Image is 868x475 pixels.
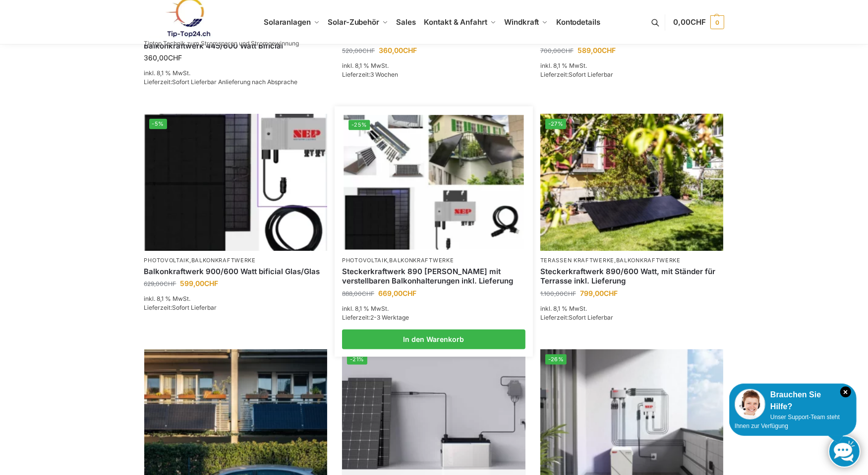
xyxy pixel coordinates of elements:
bdi: 888,00 [342,290,374,297]
p: inkl. 8,1 % MwSt. [144,294,328,303]
span: Solaranlagen [264,17,311,27]
span: Sofort Lieferbar [173,304,217,311]
a: In den Warenkorb legen: „Steckerkraftwerk 890 Watt mit verstellbaren Balkonhalterungen inkl. Lief... [342,330,525,349]
img: Bificiales Hochleistungsmodul [144,114,328,251]
img: 860 Watt Komplett mit Balkonhalterung [344,115,523,250]
span: Sofort Lieferbar Anlieferung nach Absprache [173,78,298,86]
bdi: 799,00 [580,289,618,297]
bdi: 589,00 [578,46,616,54]
a: -27%Steckerkraftwerk 890/600 Watt, mit Ständer für Terrasse inkl. Lieferung [540,114,724,251]
p: inkl. 8,1 % MwSt. [540,304,724,313]
span: Lieferzeit: [342,71,398,78]
span: Sofort Lieferbar [569,71,613,78]
p: inkl. 8,1 % MwSt. [342,61,525,70]
a: Balkonkraftwerke [389,257,454,264]
p: , [144,257,328,264]
span: Solar-Zubehör [328,17,379,27]
a: 0,00CHF 0 [673,7,724,37]
a: Photovoltaik [342,257,387,264]
span: CHF [604,289,618,297]
span: CHF [205,279,219,287]
div: Brauchen Sie Hilfe? [735,389,851,413]
p: inkl. 8,1 % MwSt. [144,69,328,78]
span: Lieferzeit: [540,71,613,78]
bdi: 629,00 [144,280,176,287]
span: 3 Wochen [370,71,398,78]
span: 0 [710,15,724,29]
p: inkl. 8,1 % MwSt. [540,61,724,70]
a: Balkonkraftwerke [191,257,256,264]
p: inkl. 8,1 % MwSt. [342,304,525,313]
a: -25%860 Watt Komplett mit Balkonhalterung [344,115,523,250]
a: Balkonkraftwerk 900/600 Watt bificial Glas/Glas [144,267,328,277]
span: Kontakt & Anfahrt [424,17,487,27]
a: Steckerkraftwerk 890/600 Watt, mit Ständer für Terrasse inkl. Lieferung [540,267,724,286]
span: Lieferzeit: [540,314,613,321]
span: Windkraft [504,17,539,27]
p: , [540,257,724,264]
span: CHF [164,280,176,287]
span: Lieferzeit: [144,304,217,311]
span: Lieferzeit: [144,78,298,86]
span: Sofort Lieferbar [569,314,613,321]
a: Balkonkraftwerke [616,257,681,264]
span: CHF [362,47,375,54]
span: 0,00 [673,17,705,27]
bdi: 599,00 [180,279,219,287]
a: Photovoltaik [144,257,189,264]
a: Terassen Kraftwerke [540,257,614,264]
span: CHF [403,289,416,297]
a: Steckerkraftwerk 890 Watt mit verstellbaren Balkonhalterungen inkl. Lieferung [342,267,525,286]
span: Unser Support-Team steht Ihnen zur Verfügung [735,414,840,429]
bdi: 700,00 [540,47,574,54]
span: CHF [362,290,374,297]
img: Customer service [735,389,765,420]
a: -5%Bificiales Hochleistungsmodul [144,114,328,251]
span: CHF [403,46,417,54]
span: Lieferzeit: [342,314,409,321]
span: Sales [397,17,416,27]
span: CHF [561,47,574,54]
img: Steckerkraftwerk 890/600 Watt, mit Ständer für Terrasse inkl. Lieferung [540,114,724,251]
bdi: 360,00 [144,53,182,62]
bdi: 360,00 [379,46,417,54]
span: CHF [691,17,706,27]
span: CHF [169,53,182,62]
p: , [342,257,525,264]
bdi: 1.100,00 [540,290,576,297]
bdi: 669,00 [378,289,416,297]
span: CHF [602,46,616,54]
bdi: 520,00 [342,47,375,54]
p: Tiptop Technik zum Stromsparen und Stromgewinnung [144,41,299,47]
i: Schließen [840,386,851,397]
span: 2-3 Werktage [370,314,409,321]
span: Kontodetails [556,17,600,27]
span: CHF [564,290,576,297]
